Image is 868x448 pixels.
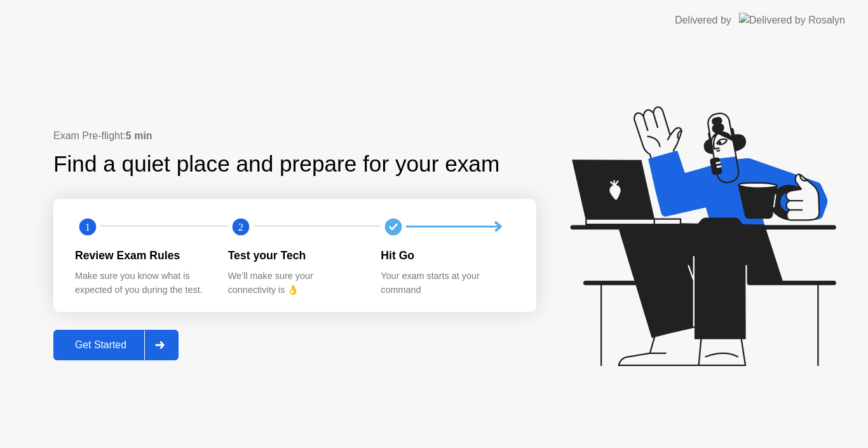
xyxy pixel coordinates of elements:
[53,128,536,144] div: Exam Pre-flight:
[228,247,361,264] div: Test your Tech
[228,269,361,297] div: We’ll make sure your connectivity is 👌
[75,247,208,264] div: Review Exam Rules
[57,339,144,351] div: Get Started
[381,269,513,297] div: Your exam starts at your command
[53,147,501,181] div: Find a quiet place and prepare for your exam
[238,221,243,233] text: 2
[381,247,513,264] div: Hit Go
[126,130,153,141] b: 5 min
[53,330,179,360] button: Get Started
[739,13,845,27] img: Delivered by Rosalyn
[85,221,90,233] text: 1
[675,13,731,28] div: Delivered by
[75,269,208,297] div: Make sure you know what is expected of you during the test.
